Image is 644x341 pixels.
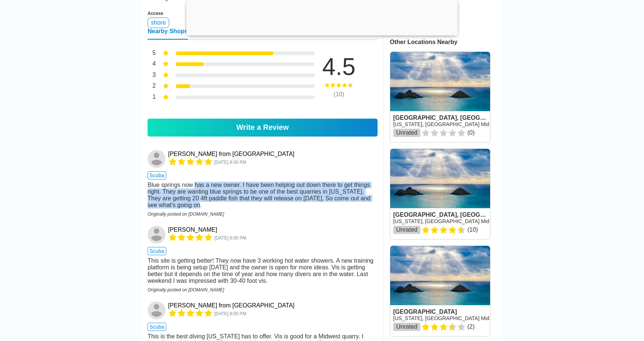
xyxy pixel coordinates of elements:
div: Blue springs now has a new owner. I have been helping out down there to get things right. They ar... [148,182,378,209]
div: Originally posted on [DOMAIN_NAME] [148,287,378,292]
span: scuba [148,247,166,255]
div: ( 10 ) [311,91,367,98]
span: 4353 [214,160,246,165]
span: scuba [148,171,166,179]
div: Nearby Shops [148,28,188,40]
div: shore [148,18,169,28]
span: scuba [148,323,166,331]
div: Originally posted on [DOMAIN_NAME] [148,212,378,217]
div: This site is getting better! They now have 3 working hot water showers. A new training platform i... [148,257,378,284]
span: 4042 [214,235,246,241]
a: [PERSON_NAME] [168,226,217,233]
div: 1 [148,93,156,103]
a: Dan from Indianapolis [148,301,167,319]
img: Mick [148,226,165,244]
a: Mick [148,226,167,244]
div: 4 [148,60,156,69]
a: Adrian from Lafayette [148,150,167,168]
a: Write a Review [148,119,378,137]
a: [PERSON_NAME] from [GEOGRAPHIC_DATA] [168,151,294,157]
div: 2 [148,82,156,91]
img: Dan from Indianapolis [148,301,165,319]
div: 5 [148,49,156,59]
img: Adrian from Lafayette [148,150,165,168]
div: Other Locations Nearby [390,39,502,46]
a: [PERSON_NAME] from [GEOGRAPHIC_DATA] [168,302,294,309]
div: 4.5 [311,55,367,79]
div: Access [148,11,378,16]
span: 3981 [214,311,246,316]
div: 3 [148,71,156,81]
